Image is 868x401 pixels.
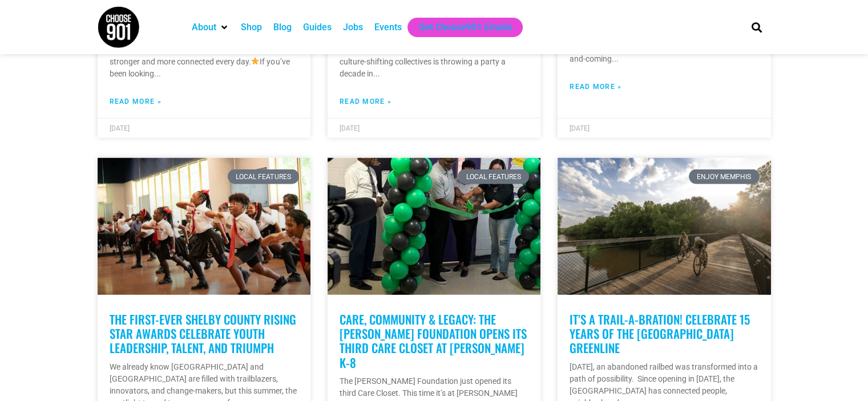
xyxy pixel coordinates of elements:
a: Blog [273,21,292,34]
a: Get Choose901 Emails [419,21,511,34]
div: Local Features [228,169,299,184]
a: Jobs [343,21,363,34]
nav: Main nav [186,18,732,37]
img: ⭐ [251,57,259,65]
a: Two people ride bicycles on a wooden bridge over a river at Shelby Farms Greenline, surrounded by... [558,158,770,295]
a: Read more about UNAPOLOGETIC.10: A 10-Year Celebration of Memphis-Made Culture [340,96,391,107]
span: [DATE] [340,124,360,132]
a: About [192,21,216,34]
a: Events [374,21,402,34]
span: [DATE] [570,124,590,132]
p: [DATE] marks National Nonprofit Day, a chance to spotlight the organizations making Memphis stron... [110,32,298,80]
a: Read more about Organizations to support this August in honor of National Nonprofit Day [110,96,162,107]
div: About [186,18,235,37]
p: Mark your calendars, [GEOGRAPHIC_DATA]. On [DATE], one of the city’s most original, electrifying,... [340,32,528,80]
a: Shop [241,21,262,34]
a: A group of people cut a green ribbon at an indoor event, standing between green and black balloon... [328,158,540,295]
div: Enjoy Memphis [689,169,760,184]
span: [DATE] [110,124,130,132]
a: A group of children in uniform showcase their talent with a choreographed dance routine in a brig... [98,158,310,295]
a: The First-Ever Shelby County Rising Star Awards Celebrate Youth Leadership, Talent, and Triumph [110,310,296,357]
a: Guides [303,21,332,34]
a: Care, Community & Legacy: The [PERSON_NAME] Foundation Opens Its Third Care Closet at [PERSON_NAM... [340,310,527,371]
div: Search [747,18,766,37]
a: It’s a Trail-a-Bration! Celebrate 15 Years of the [GEOGRAPHIC_DATA] Greenline [570,310,750,357]
a: Read more about Game Changers: The Story of Memphis’ Chris Couch Games [570,82,621,92]
div: Local Features [458,169,529,184]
